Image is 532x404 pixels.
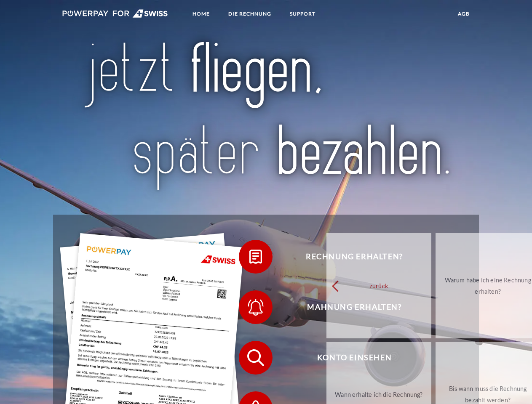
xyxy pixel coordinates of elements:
[62,9,168,18] img: logo-swiss-white.svg
[331,280,426,292] div: zurück
[239,341,458,375] button: Konto einsehen
[283,6,323,21] a: SUPPORT
[239,240,458,274] button: Rechnung erhalten?
[80,40,452,194] img: title-swiss_de.svg
[239,290,458,324] button: Mahnung erhalten?
[245,347,266,368] img: qb_search.svg
[245,297,266,318] img: qb_bell.svg
[451,6,477,21] a: agb
[185,6,217,21] a: Home
[221,6,278,21] a: DIE RECHNUNG
[245,246,266,267] img: qb_bill.svg
[331,388,426,400] div: Wann erhalte ich die Rechnung?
